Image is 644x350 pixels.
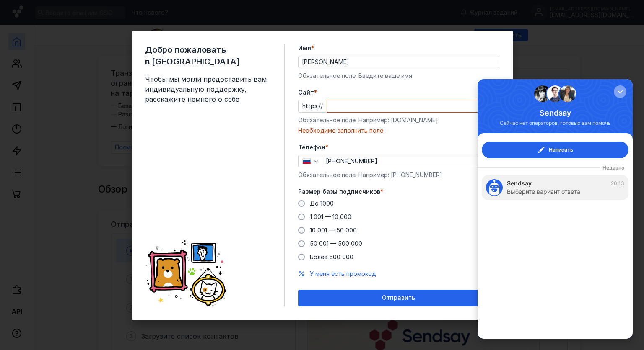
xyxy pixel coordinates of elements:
button: Отправить [298,290,499,306]
span: Телефон [298,143,325,152]
div: Sendsay [22,29,133,38]
span: Добро пожаловать в [GEOGRAPHIC_DATA] [145,44,271,67]
div: Необходимо заполнить поле [298,126,499,135]
span: 10 001 — 50 000 [310,226,357,234]
div: Sendsay [29,100,54,108]
button: У меня есть промокод [310,270,376,278]
button: Написать [4,62,151,79]
span: Написать [71,67,96,75]
span: 1 001 — 10 000 [310,213,351,220]
div: Обязательное поле. Введите ваше имя [298,72,499,80]
span: Чтобы мы могли предоставить вам индивидуальную поддержку, расскажите немного о себе [145,74,271,104]
div: Сейчас нет операторов, готовых вам помочь [22,40,133,48]
span: Имя [298,44,311,52]
span: Cайт [298,88,314,97]
div: Обязательное поле. Например: [DOMAIN_NAME] [298,116,499,124]
span: Отправить [382,294,415,301]
span: 50 001 — 500 000 [310,240,362,247]
div: Недавно [123,85,151,92]
div: Выберите вариант ответа [29,108,103,117]
div: Обязательное поле. Например: [PHONE_NUMBER] [298,171,499,179]
span: У меня есть промокод [310,270,376,277]
span: До 1000 [310,200,334,207]
span: Более 500 000 [310,253,353,260]
span: Размер базы подписчиков [298,188,380,196]
div: 20:13 [129,100,147,108]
